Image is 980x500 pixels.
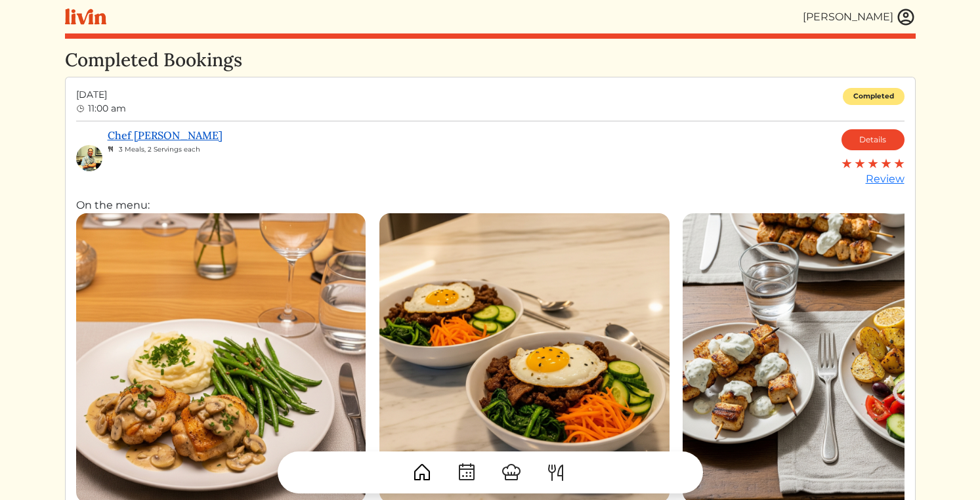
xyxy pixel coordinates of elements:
[894,158,905,169] img: red_star-5cc96fd108c5e382175c3007810bf15d673b234409b64feca3859e161d9d1ec7.svg
[65,49,916,72] h3: Completed Bookings
[501,462,522,483] img: ChefHat-a374fb509e4f37eb0702ca99f5f64f3b6956810f32a249b33092029f8484b388.svg
[456,462,477,483] img: CalendarDots-5bcf9d9080389f2a281d69619e1c85352834be518fbc73d9501aef674afc0d57.svg
[119,145,200,154] span: 3 Meals, 2 Servings each
[842,171,905,187] div: Review
[855,158,865,169] img: red_star-5cc96fd108c5e382175c3007810bf15d673b234409b64feca3859e161d9d1ec7.svg
[76,145,102,171] img: acb77dff60e864388ffc18095fbd611c
[842,129,905,150] a: Details
[881,158,891,169] img: red_star-5cc96fd108c5e382175c3007810bf15d673b234409b64feca3859e161d9d1ec7.svg
[843,88,905,106] div: Completed
[108,146,114,152] img: fork_knife_small-8e8c56121c6ac9ad617f7f0151facf9cb574b427d2b27dceffcaf97382ddc7e7.svg
[803,9,893,25] div: [PERSON_NAME]
[868,158,878,169] img: red_star-5cc96fd108c5e382175c3007810bf15d673b234409b64feca3859e161d9d1ec7.svg
[76,88,126,102] span: [DATE]
[88,102,126,114] span: 11:00 am
[108,129,223,142] a: Chef [PERSON_NAME]
[76,104,85,114] img: clock-b05ee3d0f9935d60bc54650fc25b6257a00041fd3bdc39e3e98414568feee22d.svg
[842,158,852,169] img: red_star-5cc96fd108c5e382175c3007810bf15d673b234409b64feca3859e161d9d1ec7.svg
[412,462,433,483] img: House-9bf13187bcbb5817f509fe5e7408150f90897510c4275e13d0d5fca38e0b5951.svg
[65,9,106,25] img: livin-logo-a0d97d1a881af30f6274990eb6222085a2533c92bbd1e4f22c21b4f0d0e3210c.svg
[896,7,916,27] img: user_account-e6e16d2ec92f44fc35f99ef0dc9cddf60790bfa021a6ecb1c896eb5d2907b31c.svg
[545,462,566,483] img: ForkKnife-55491504ffdb50bab0c1e09e7649658475375261d09fd45db06cec23bce548bf.svg
[842,156,905,187] a: Review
